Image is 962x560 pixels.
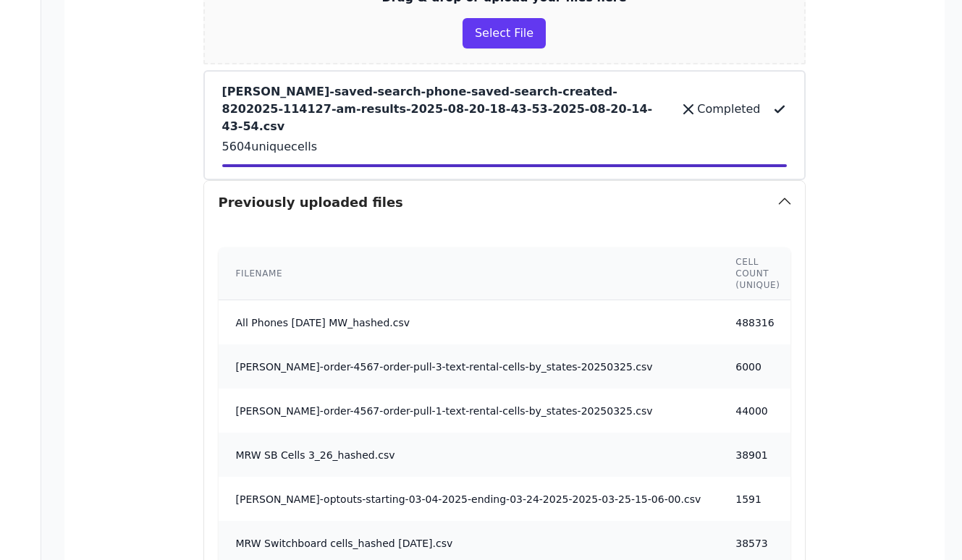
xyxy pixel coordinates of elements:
[219,247,719,300] th: Filename
[222,138,787,156] p: 5604 unique cells
[222,83,669,135] p: [PERSON_NAME]-saved-search-phone-saved-search-created-8202025-114127-am-results-2025-08-20-18-43-...
[219,192,403,213] h3: Previously uploaded files
[219,300,719,345] td: All Phones [DATE] MW_hashed.csv
[219,477,719,521] td: [PERSON_NAME]-optouts-starting-03-04-2025-ending-03-24-2025-2025-03-25-15-06-00.csv
[718,389,797,433] td: 44000
[718,477,797,521] td: 1591
[718,344,797,389] td: 6000
[219,389,719,433] td: [PERSON_NAME]-order-4567-order-pull-1-text-rental-cells-by_states-20250325.csv
[219,433,719,477] td: MRW SB Cells 3_26_hashed.csv
[718,247,797,300] th: Cell count (unique)
[219,344,719,389] td: [PERSON_NAME]-order-4567-order-pull-3-text-rental-cells-by_states-20250325.csv
[718,433,797,477] td: 38901
[463,18,546,48] button: Select File
[204,181,805,224] button: Previously uploaded files
[718,300,797,345] td: 488316
[697,101,760,118] p: Completed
